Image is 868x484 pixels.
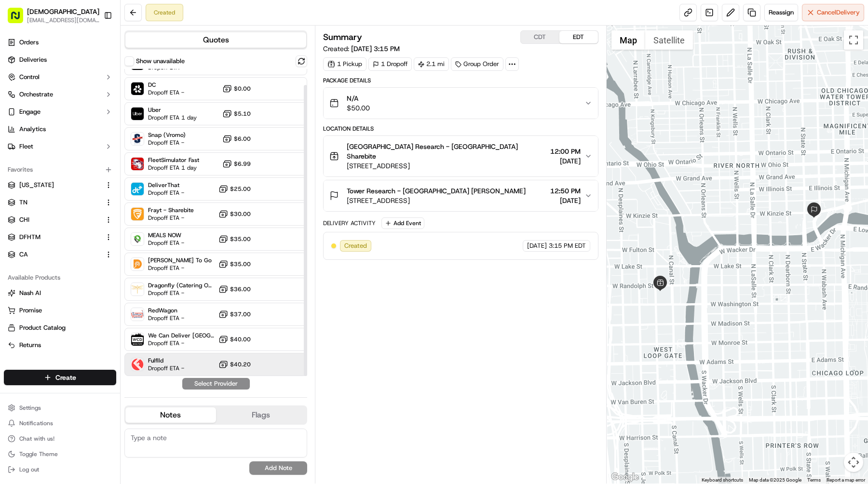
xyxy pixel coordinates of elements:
[19,466,39,473] span: Log out
[230,260,251,268] span: $35.00
[131,208,144,220] img: Frayt - Sharebite
[19,250,28,259] span: CA
[550,186,581,196] span: 12:50 PM
[131,158,144,170] img: FleetSimulator Fast
[347,161,546,171] span: [STREET_ADDRESS]
[4,87,116,102] button: Orchestrate
[216,407,307,423] button: Flags
[218,209,251,219] button: $30.00
[148,206,194,214] span: Frayt - Sharebite
[10,190,17,198] div: 📗
[4,212,116,228] button: CHI
[222,109,251,119] button: $5.10
[68,213,117,220] a: Powered byPylon
[131,183,144,195] img: DeliverThat
[148,289,215,297] span: Dropoff ETA -
[324,136,598,176] button: [GEOGRAPHIC_DATA] Research - [GEOGRAPHIC_DATA] Sharebite[STREET_ADDRESS]12:00 PM[DATE]
[125,407,216,423] button: Notes
[148,314,184,322] span: Dropoff ETA -
[8,323,112,332] a: Product Catalog
[323,44,400,54] span: Created:
[19,450,58,458] span: Toggle Theme
[55,373,76,382] span: Create
[381,217,424,229] button: Add Event
[764,4,798,21] button: Reassign
[87,149,107,157] span: [DATE]
[27,16,99,24] span: [EMAIL_ADDRESS][DOMAIN_NAME]
[19,189,74,199] span: Knowledge Base
[218,259,251,269] button: $35.00
[4,370,116,385] button: Create
[19,55,47,64] span: Deliveries
[323,33,362,41] h3: Summary
[149,123,176,135] button: See all
[19,90,53,99] span: Orchestrate
[645,30,693,50] button: Show satellite imagery
[19,404,41,412] span: Settings
[702,477,743,484] button: Keyboard shortcuts
[19,233,41,242] span: DFHTM
[4,447,116,461] button: Toggle Theme
[323,219,376,227] div: Delivery Activity
[131,283,144,296] img: Dragonfly (Catering Onfleet)
[8,181,101,189] a: [US_STATE]
[4,121,116,137] a: Analytics
[131,82,144,95] img: Sharebite (Onfleet)
[234,160,251,168] span: $6.99
[19,419,53,427] span: Notifications
[218,184,251,194] button: $25.00
[8,306,112,315] a: Promise
[347,142,546,161] span: [GEOGRAPHIC_DATA] Research - [GEOGRAPHIC_DATA] Sharebite
[4,247,116,262] button: CA
[148,156,199,164] span: FleetSimulator Fast
[148,357,184,364] span: Fulflld
[148,81,184,89] span: DC
[78,186,159,203] a: 💻API Documentation
[148,114,197,121] span: Dropoff ETA 1 day
[550,196,581,205] span: [DATE]
[222,134,251,144] button: $6.00
[148,332,215,339] span: We Can Deliver [GEOGRAPHIC_DATA]
[222,159,251,169] button: $6.99
[4,432,116,445] button: Chat with us!
[148,164,199,172] span: Dropoff ETA 1 day
[817,8,860,17] span: Cancel Delivery
[131,133,144,145] img: Snap (Vromo)
[148,307,184,314] span: RedWagon
[43,102,133,109] div: We're available if you need us!
[347,94,370,103] span: N/A
[19,435,54,443] span: Chat with us!
[131,233,144,245] img: MEALS NOW
[323,57,366,71] div: 1 Pickup
[609,471,641,484] a: Open this area in Google Maps (opens a new window)
[527,242,547,250] span: [DATE]
[164,95,176,107] button: Start new chat
[8,289,112,297] a: Nash AI
[19,125,46,134] span: Analytics
[148,189,184,197] span: Dropoff ETA -
[230,235,251,243] span: $35.00
[844,30,863,50] button: Toggle fullscreen view
[749,477,801,483] span: Map data ©2025 Google
[148,339,215,347] span: Dropoff ETA -
[131,333,144,346] img: We Can Deliver Boston
[6,186,78,203] a: 📗Knowledge Base
[234,135,251,143] span: $6.00
[91,189,155,199] span: API Documentation
[81,149,85,157] span: •
[19,108,41,116] span: Engage
[10,92,27,109] img: 1736555255976-a54dd68f-1ca7-489b-9aae-adbdc363a1c4
[4,162,116,177] div: Favorites
[4,139,116,154] button: Fleet
[4,401,116,415] button: Settings
[230,336,251,343] span: $40.00
[218,360,251,369] button: $40.20
[609,471,641,484] img: Google
[218,284,251,294] button: $36.00
[148,231,184,239] span: MEALS NOW
[4,177,116,193] button: [US_STATE]
[125,32,306,48] button: Quotes
[10,10,29,29] img: Nash
[148,131,186,139] span: Snap (Vromo)
[347,103,370,113] span: $50.00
